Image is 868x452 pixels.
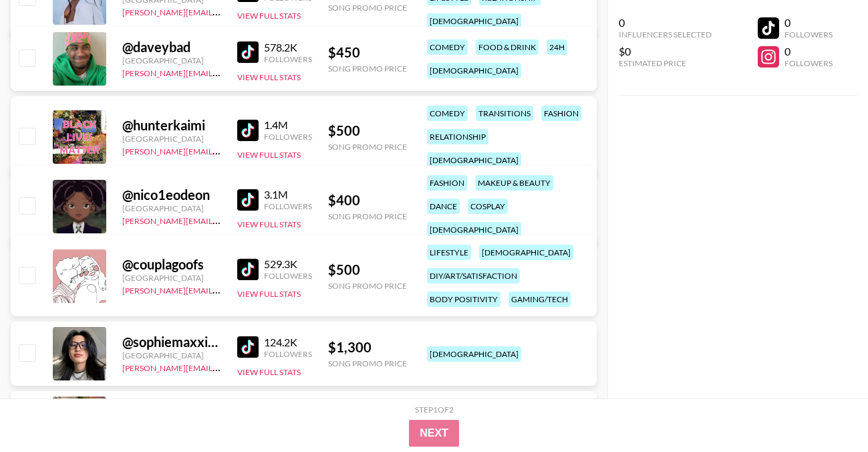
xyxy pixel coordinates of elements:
[427,346,521,362] div: [DEMOGRAPHIC_DATA]
[264,201,312,211] div: Followers
[328,44,407,61] div: $ 450
[328,281,407,291] div: Song Promo Price
[415,405,454,415] div: Step 1 of 2
[264,271,312,281] div: Followers
[237,120,259,141] img: TikTok
[427,13,521,29] div: [DEMOGRAPHIC_DATA]
[264,349,312,359] div: Followers
[122,144,320,156] a: [PERSON_NAME][EMAIL_ADDRESS][DOMAIN_NAME]
[122,334,221,350] div: @ sophiemaxxing
[122,256,221,273] div: @ couplagoofs
[784,16,833,29] div: 0
[122,360,320,373] a: [PERSON_NAME][EMAIL_ADDRESS][DOMAIN_NAME]
[427,245,471,260] div: lifestyle
[328,142,407,152] div: Song Promo Price
[122,203,221,213] div: [GEOGRAPHIC_DATA]
[328,3,407,13] div: Song Promo Price
[427,268,520,284] div: diy/art/satisfaction
[328,339,407,356] div: $ 1,300
[264,118,312,132] div: 1.4M
[427,199,460,214] div: dance
[264,132,312,142] div: Followers
[427,63,521,78] div: [DEMOGRAPHIC_DATA]
[479,245,573,260] div: [DEMOGRAPHIC_DATA]
[237,150,301,160] button: View Full Stats
[328,122,407,139] div: $ 500
[264,41,312,54] div: 578.2K
[427,292,500,307] div: body positivity
[122,134,221,144] div: [GEOGRAPHIC_DATA]
[328,211,407,221] div: Song Promo Price
[328,64,407,74] div: Song Promo Price
[619,45,712,58] div: $0
[122,55,221,66] div: [GEOGRAPHIC_DATA]
[468,199,508,214] div: cosplay
[475,175,553,191] div: makeup & beauty
[237,336,259,358] img: TikTok
[427,175,467,191] div: fashion
[122,350,221,360] div: [GEOGRAPHIC_DATA]
[237,189,259,211] img: TikTok
[122,5,320,17] a: [PERSON_NAME][EMAIL_ADDRESS][DOMAIN_NAME]
[328,358,407,368] div: Song Promo Price
[619,58,712,68] div: Estimated Price
[122,283,320,296] a: [PERSON_NAME][EMAIL_ADDRESS][DOMAIN_NAME]
[784,58,833,68] div: Followers
[509,292,571,307] div: gaming/tech
[264,257,312,271] div: 529.3K
[619,16,712,29] div: 0
[427,39,468,55] div: comedy
[427,106,468,121] div: comedy
[122,187,221,203] div: @ nico1eodeon
[237,219,301,229] button: View Full Stats
[541,106,581,121] div: fashion
[427,222,521,237] div: [DEMOGRAPHIC_DATA]
[264,188,312,201] div: 3.1M
[122,273,221,283] div: [GEOGRAPHIC_DATA]
[427,152,521,168] div: [DEMOGRAPHIC_DATA]
[784,29,833,39] div: Followers
[784,45,833,58] div: 0
[264,54,312,64] div: Followers
[801,385,852,436] iframe: Drift Widget Chat Controller
[122,213,320,226] a: [PERSON_NAME][EMAIL_ADDRESS][DOMAIN_NAME]
[619,29,712,39] div: Influencers Selected
[409,420,459,447] button: Next
[237,11,301,21] button: View Full Stats
[237,259,259,280] img: TikTok
[547,39,567,55] div: 24h
[122,66,320,78] a: [PERSON_NAME][EMAIL_ADDRESS][DOMAIN_NAME]
[328,192,407,209] div: $ 400
[237,72,301,82] button: View Full Stats
[328,261,407,278] div: $ 500
[237,41,259,63] img: TikTok
[476,39,539,55] div: food & drink
[264,336,312,349] div: 124.2K
[237,289,301,299] button: View Full Stats
[476,106,533,121] div: transitions
[237,367,301,377] button: View Full Stats
[122,39,221,55] div: @ daveybad
[122,117,221,134] div: @ hunterkaimi
[427,129,488,144] div: relationship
